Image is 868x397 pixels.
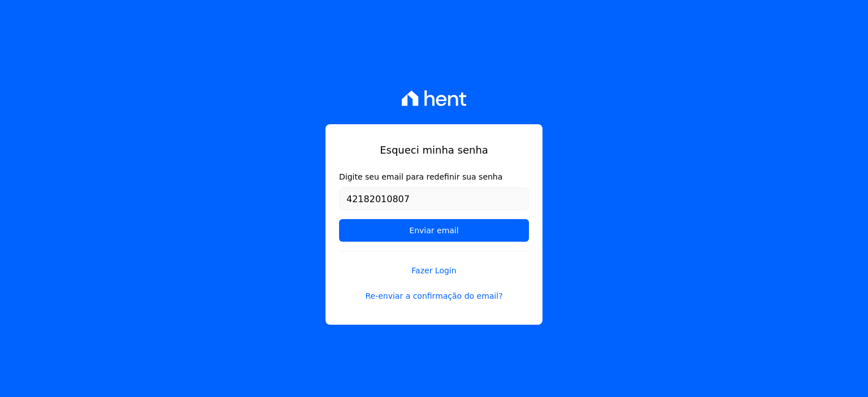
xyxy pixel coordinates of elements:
[339,187,529,210] input: Email
[339,142,529,158] h1: Esqueci minha senha
[339,290,529,302] a: Re-enviar a confirmação do email?
[339,219,529,242] input: Enviar email
[339,251,529,277] a: Fazer Login
[339,171,529,183] label: Digite seu email para redefinir sua senha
